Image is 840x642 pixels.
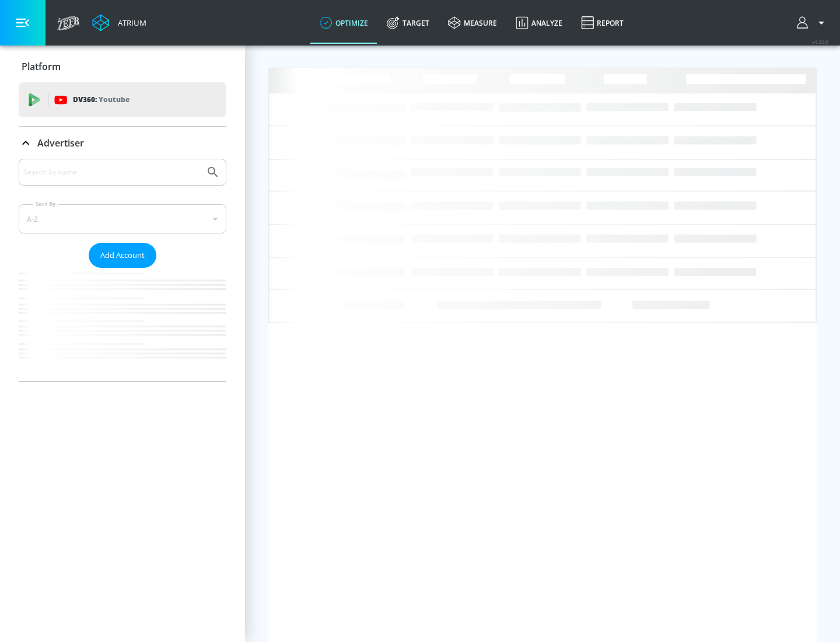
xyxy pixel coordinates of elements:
div: Advertiser [19,127,226,159]
a: Report [572,2,633,44]
span: v 4.32.0 [812,39,828,45]
input: Search by name [23,165,200,180]
a: measure [439,2,506,44]
a: Analyze [506,2,572,44]
div: Platform [19,50,226,83]
p: Platform [22,60,61,73]
button: Add Account [89,243,156,268]
nav: list of Advertiser [19,268,226,381]
div: Atrium [113,18,146,28]
p: DV360: [73,93,129,106]
label: Sort By [33,200,58,208]
a: Target [377,2,439,44]
p: Advertiser [37,137,84,149]
p: Youtube [99,93,129,106]
span: Add Account [100,249,145,262]
div: A-Z [19,204,226,233]
div: Advertiser [19,159,226,381]
a: optimize [310,2,377,44]
div: DV360: Youtube [19,82,226,117]
a: Atrium [92,14,146,32]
